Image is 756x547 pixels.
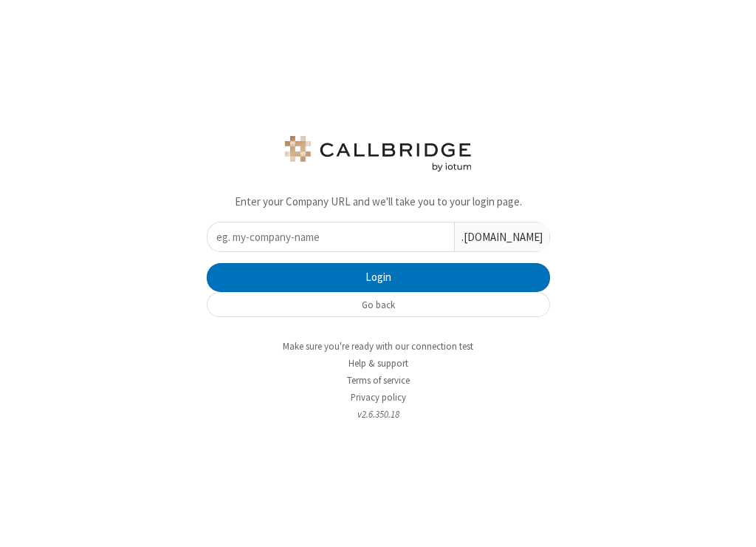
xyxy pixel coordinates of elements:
[454,222,549,251] div: .[DOMAIN_NAME]
[196,407,561,421] li: v2.6.350.18
[348,357,408,370] a: Help & support
[207,292,550,317] button: Go back
[283,340,473,353] a: Make sure you're ready with our connection test
[347,374,410,387] a: Terms of service
[207,194,550,211] p: Enter your Company URL and we'll take you to your login page.
[351,391,406,404] a: Privacy policy
[282,136,474,171] img: logo.png
[207,222,454,251] input: eg. my-company-name
[207,263,550,293] button: Login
